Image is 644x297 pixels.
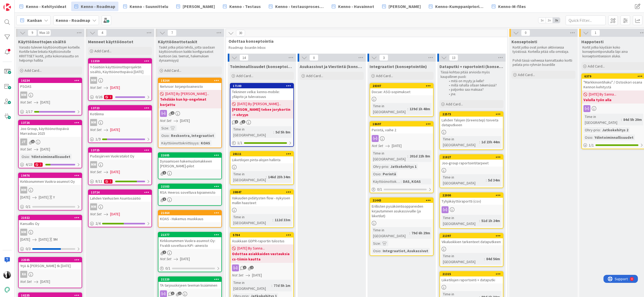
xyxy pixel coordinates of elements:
div: 18264Netvisor: kirjanpitoaineisto [158,78,221,90]
div: Time in [GEOGRAPHIC_DATA] [232,171,266,183]
div: 1 [104,179,113,184]
div: MM [19,92,82,98]
div: 20847 [230,190,293,195]
span: : [381,171,381,177]
a: Kenno-Kumppanipriorisointi [426,2,487,11]
a: 13725Pudasjärven Vuokratalot OyMMNot Set[DATE]8/111 [88,147,152,185]
a: Kenno - Roadmap [71,2,118,11]
div: 21464 [161,211,221,215]
div: KOAS [199,140,211,146]
span: 1 [242,120,245,124]
div: 13723 [89,106,151,110]
a: 21022Kansallis OyMM[DATE][DATE]9M0/3 [18,215,82,253]
div: 16234 [19,78,82,83]
div: 4 [28,2,29,6]
a: 19476Kirkkonummen Vuokra-asunnot OyMM[DATE][DATE]Y0/1 [18,173,82,211]
a: 18264Netvisor: kirjanpitoaineisto[DATE] By [PERSON_NAME]...Tehdään kun kp-ongelmat korjattuNot Se... [158,78,222,148]
span: [DATE] [20,237,30,242]
div: Käyttöönottokriittisyys [160,140,199,146]
div: Asukkaan GDPR-raportin tulostus [230,237,293,244]
span: : [29,154,30,160]
span: Add Card... [236,73,253,78]
span: [DATE] [39,237,49,242]
div: 21827 [442,155,503,159]
div: 20111 [233,152,293,156]
div: Time in [GEOGRAPHIC_DATA] [442,215,479,227]
a: 21583RSA: Heeros soveltuva kipiaineisto [158,184,222,206]
div: MM [89,203,151,210]
a: 20847Vakuuden pidätysten flow - nykyisen mallin haasteetTime in [GEOGRAPHIC_DATA]:112d 33m [230,189,294,228]
div: Tekninen velka: kenno-mobile: ylläpito ja tulevaisuus [230,88,293,100]
span: [PERSON_NAME] [389,3,421,10]
i: Not Set [20,147,32,152]
span: : [600,127,601,133]
span: [DATE] By [PERSON_NAME]... [165,91,209,97]
div: Osio [160,133,169,138]
div: 13724 [91,191,151,194]
div: 146d 23h 34m [267,174,292,180]
div: 13725 [91,148,151,152]
div: Erillisten pysäköintisoppareiden kirjautuminen asukassivuille (ja liiketilat) [370,203,433,219]
div: MM [89,77,151,84]
div: MM [20,92,27,98]
div: Käyttöönottokriittisyys [372,179,401,184]
div: 20111 [230,152,293,156]
div: Vakuuden pidätysten flow - nykyisen mallin haasteet [230,195,293,206]
div: 18697 [373,122,433,126]
b: Tehdään kun kp-ongelmat korjattu [160,97,220,107]
div: 22000 [440,193,503,198]
a: 13723KotilinnaMMNot Set[DATE]1/9 [88,105,152,143]
a: 21377Kirkkonummen Vuokra-asunnot Oy: Fivaldi soveltuva KiPi -aineistoNot Set[DATE]0/1 [158,232,222,272]
div: 13726 [21,121,82,125]
span: Kenno-M-files [498,3,526,10]
div: Time in [GEOGRAPHIC_DATA] [442,253,484,265]
div: 19476 [21,174,82,177]
span: Add Card... [25,68,42,73]
span: 4 / 23 [26,162,33,167]
div: Reskontra, Integraatiot [170,133,215,138]
a: 21443Erillisten pysäköintisoppareiden kirjautuminen asukassivuille (ja liiketilat)Time in [GEOGRA... [370,197,434,256]
div: Size [372,240,380,246]
span: 1 [163,197,166,201]
div: 139d 1h 48m [408,106,431,112]
div: 18264 [161,79,221,82]
div: 3 [34,163,43,167]
span: : [388,164,389,169]
span: 0 / 1 [26,204,31,209]
div: 79d 6h 29m [410,230,431,236]
span: 1 [163,171,166,175]
div: 22573 [440,112,503,117]
div: 1d 23h 44m [480,139,501,145]
div: 21605 [158,153,221,158]
span: Kenno - Roadmap [81,3,115,10]
div: 201d 22h 8m [408,153,431,159]
div: 21377Kirkkonummen Vuokra-asunnot Oy: Fivaldi soveltuva KiPi -aineisto [158,232,221,249]
div: 21605 [161,153,221,157]
div: MM [90,161,97,168]
div: 21377 [158,232,221,237]
div: 18697Perintä, vaihe 2 [370,122,433,133]
span: Kanban [27,17,42,23]
div: 21397 [442,234,503,238]
div: 5784 [233,233,293,237]
span: [DATE] [392,143,402,149]
div: 21464KOAS - Hakemus muokkaus [158,211,221,222]
div: 21827 [440,155,503,160]
span: : [273,217,273,223]
span: 2 [235,120,238,124]
div: 20307 [370,84,433,88]
span: : [407,153,408,159]
span: : [199,140,199,146]
div: Y [53,195,55,200]
a: 11359Y-Säätiön käyttöönottoprojektin sisältö, Käyttöönottopäivä [DATE]MMNot Set[DATE]0/261 [88,58,152,101]
div: Ydintoiminnallisuudet [593,134,635,140]
div: 21397Vikaluokkien tarkenteet dataputkeen [440,233,503,245]
div: 21583RSA: Heeros soveltuva kipiaineisto [158,184,221,196]
div: JT [19,138,82,145]
div: 16234PSOAS [19,78,82,90]
div: Dynaamisen hakemuslomakkeen [PERSON_NAME]-pilot [158,158,221,169]
div: MM [20,187,27,193]
span: Add Card... [94,49,111,53]
div: Time in [GEOGRAPHIC_DATA] [232,214,273,226]
span: [DATE] [110,85,120,90]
